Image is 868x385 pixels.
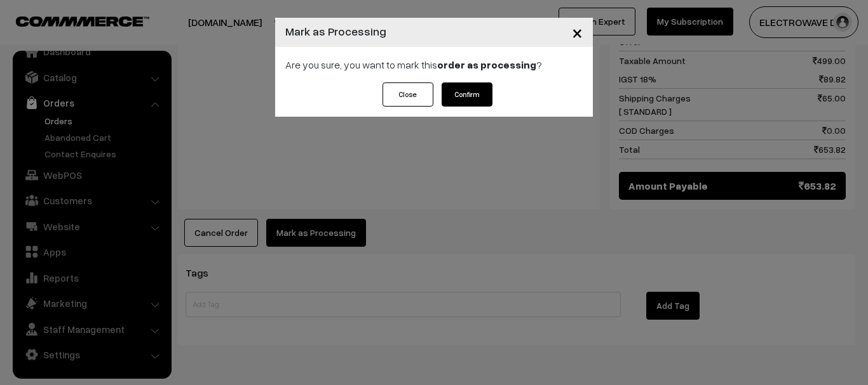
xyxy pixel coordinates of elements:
[275,47,593,82] div: Are you sure, you want to mark this ?
[437,58,536,71] strong: order as processing
[562,13,593,52] button: Close
[442,82,492,107] button: Confirm
[383,82,433,107] button: Close
[572,20,583,44] span: ×
[285,23,386,40] h4: Mark as Processing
